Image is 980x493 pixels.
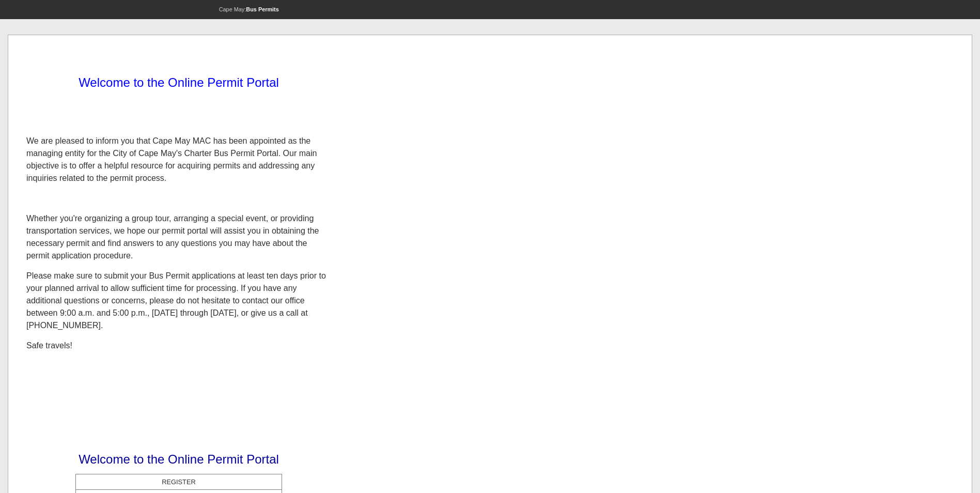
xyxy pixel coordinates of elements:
span: Whether you're organizing a group tour, arranging a special event, or providing transportation se... [26,214,319,260]
span: Welcome to the Online Permit Portal [79,75,279,89]
span: Safe travels! [26,341,72,350]
p: Cape May: [8,6,490,13]
strong: Bus Permits [246,6,278,12]
center: REGISTER [79,477,279,487]
span: We are pleased to inform you that Cape May MAC has been appointed as the managing entity for the ... [26,136,317,182]
span: Welcome to the Online Permit Portal [79,452,279,466]
span: Please make sure to submit your Bus Permit applications at least ten days prior to your planned a... [26,271,326,330]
